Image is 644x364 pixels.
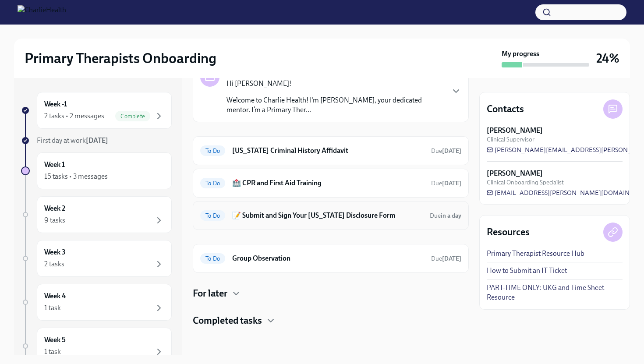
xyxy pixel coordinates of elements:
span: First day at work [37,136,108,145]
h6: Week 4 [44,291,66,301]
span: Clinical Onboarding Specialist [487,178,564,187]
div: 1 task [44,303,61,313]
strong: [PERSON_NAME] [487,169,543,178]
h2: Primary Therapists Onboarding [25,49,216,67]
span: Complete [115,113,150,120]
a: To DoGroup ObservationDue[DATE] [200,251,461,265]
a: Week -12 tasks • 2 messagesComplete [21,92,172,129]
h4: For later [193,287,227,300]
div: 15 tasks • 3 messages [44,172,108,181]
h4: Resources [487,226,530,239]
h3: 24% [596,50,619,66]
span: August 15th, 2025 10:00 [430,212,461,220]
h6: 🏥 CPR and First Aid Training [232,178,424,188]
h6: [US_STATE] Criminal History Affidavit [232,146,424,155]
img: CharlieHealth [18,5,66,19]
span: To Do [200,148,225,154]
a: To Do📝 Submit and Sign Your [US_STATE] Disclosure FormDuein a day [200,209,461,223]
a: Week 115 tasks • 3 messages [21,152,172,189]
span: August 23rd, 2025 10:00 [431,179,461,187]
span: To Do [200,212,225,219]
h6: Week 2 [44,204,65,213]
strong: [DATE] [442,180,461,187]
span: Due [431,147,461,155]
strong: My progress [502,49,539,59]
div: 1 task [44,347,61,357]
a: First day at work[DATE] [21,136,172,145]
strong: in a day [441,212,461,219]
a: Primary Therapist Resource Hub [487,249,584,258]
h4: Completed tasks [193,314,262,327]
strong: [DATE] [86,136,108,145]
h6: Week 3 [44,247,66,257]
h6: 📝 Submit and Sign Your [US_STATE] Disclosure Form [232,211,423,220]
div: 9 tasks [44,216,65,225]
h4: Contacts [487,102,524,116]
strong: [DATE] [442,147,461,155]
span: August 24th, 2025 10:00 [431,147,461,155]
h6: Group Observation [232,254,424,263]
span: Due [431,180,461,187]
div: 2 tasks • 2 messages [44,111,104,121]
h6: Week 5 [44,335,66,345]
strong: [PERSON_NAME] [487,126,543,135]
span: Due [431,255,461,262]
div: Completed tasks [193,314,469,327]
span: August 18th, 2025 10:00 [431,254,461,263]
div: 2 tasks [44,259,64,269]
a: To Do🏥 CPR and First Aid TrainingDue[DATE] [200,176,461,190]
span: Due [430,212,461,219]
p: Hi [PERSON_NAME]! [226,79,444,88]
a: Week 41 task [21,284,172,321]
a: PART-TIME ONLY: UKG and Time Sheet Resource [487,283,623,302]
a: Week 29 tasks [21,196,172,233]
span: To Do [200,180,225,187]
a: Week 32 tasks [21,240,172,277]
div: For later [193,287,469,300]
p: Welcome to Charlie Health! I’m [PERSON_NAME], your dedicated mentor. I’m a Primary Ther... [226,95,444,115]
span: To Do [200,255,225,262]
a: How to Submit an IT Ticket [487,266,567,276]
h6: Week 1 [44,160,65,170]
span: Clinical Supervisor [487,135,534,144]
strong: [DATE] [442,255,461,262]
a: To Do[US_STATE] Criminal History AffidavitDue[DATE] [200,144,461,158]
h6: Week -1 [44,99,67,109]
